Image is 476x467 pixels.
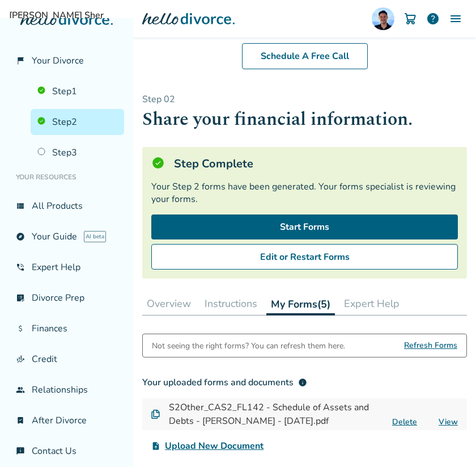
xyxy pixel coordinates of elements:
span: phone_in_talk [16,263,25,272]
li: Your Resources [9,166,124,188]
span: AI beta [84,231,106,242]
a: finance_modeCredit [9,346,124,372]
img: Menu [449,12,462,26]
div: Your uploaded forms and documents [142,376,307,389]
button: Expert Help [339,292,404,315]
a: exploreYour GuideAI beta [9,224,124,250]
span: Refresh Forms [404,334,457,357]
button: My Forms(5) [266,292,335,315]
span: finance_mode [16,355,25,364]
h4: S2Other_CAS2_FL142 - Schedule of Assets and Debts - [PERSON_NAME] - [DATE].pdf [169,401,384,428]
img: Document [151,410,160,419]
iframe: Chat Widget [419,413,476,467]
span: view_list [16,201,25,211]
span: bookmark_check [16,416,25,425]
a: groupRelationships [9,377,124,403]
a: Schedule A Free Call [242,43,368,69]
button: Delete [389,416,420,428]
div: Not seeing the right forms? You can refresh them here. [152,334,345,357]
a: Start Forms [151,214,458,239]
img: Cart [403,12,417,26]
a: attach_moneyFinances [9,315,124,342]
h5: Step Complete [174,156,253,171]
h1: Share your financial information. [142,106,467,133]
a: bookmark_checkAfter Divorce [9,407,124,434]
a: view_listAll Products [9,193,124,219]
span: list_alt_check [16,293,25,302]
a: chat_infoContact Us [9,438,124,464]
span: flag_2 [16,56,25,65]
span: Your Divorce [32,54,84,67]
a: Step3 [31,140,124,166]
span: [PERSON_NAME] Sher [9,9,467,22]
a: help [426,12,440,26]
div: Your Step 2 forms have been generated. Your forms specialist is reviewing your forms. [151,180,458,205]
a: flag_2Your Divorce [9,48,124,74]
button: Edit or Restart Forms [151,244,458,270]
span: group [16,385,25,394]
button: Overview [142,292,195,315]
a: list_alt_checkDivorce Prep [9,285,124,311]
span: Upload New Document [165,439,263,453]
a: phone_in_talkExpert Help [9,254,124,280]
span: attach_money [16,324,25,333]
button: Instructions [200,292,262,315]
img: Omar Sher [372,7,394,30]
a: Step1 [31,78,124,104]
span: explore [16,232,25,241]
a: Step2 [31,109,124,135]
p: Step 0 2 [142,93,467,106]
span: chat_info [16,447,25,456]
span: info [298,378,307,387]
span: upload_file [151,441,160,451]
